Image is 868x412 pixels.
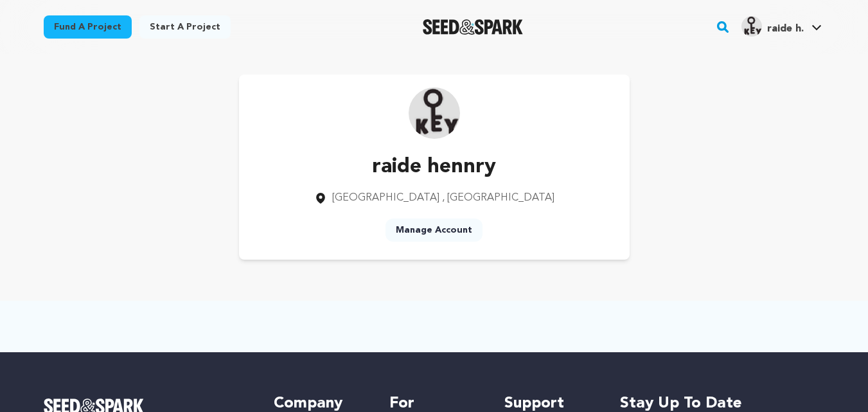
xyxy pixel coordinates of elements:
[767,24,804,34] span: raide h.
[739,13,824,40] span: raide h.'s Profile
[314,152,554,183] p: raide hennry
[739,13,824,37] a: raide h.'s Profile
[409,87,460,139] img: https://seedandspark-static.s3.us-east-2.amazonaws.com/images/User/002/251/056/medium/003b9bc0c57...
[332,193,439,203] span: [GEOGRAPHIC_DATA]
[423,19,524,35] a: Seed&Spark Homepage
[385,219,483,242] a: Manage Account
[442,193,554,203] span: , [GEOGRAPHIC_DATA]
[423,19,524,35] img: Seed&Spark Logo Dark Mode
[741,16,762,37] img: 003b9bc0c579ed1a.png
[139,15,231,39] a: Start a project
[741,16,804,37] div: raide h.'s Profile
[44,15,132,39] a: Fund a project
